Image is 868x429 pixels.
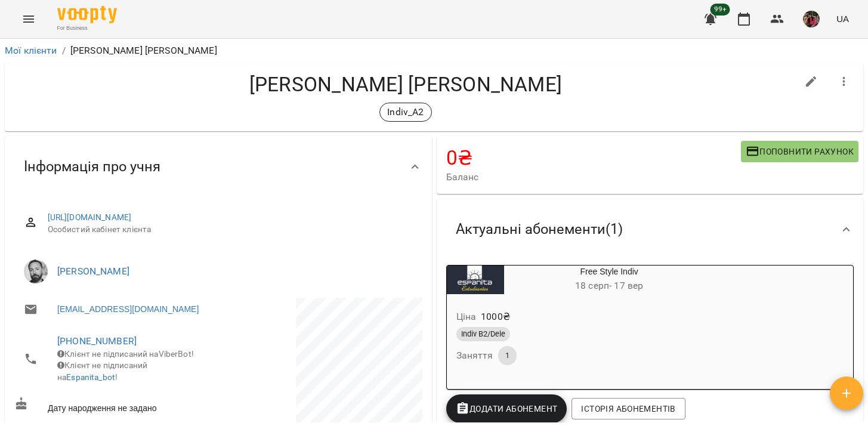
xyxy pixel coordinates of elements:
button: Додати Абонемент [446,394,567,423]
button: Free Style Indiv18 серп- 17 верЦіна1000₴Indiv B2/DeleЗаняття1 [447,266,715,379]
button: UA [832,8,854,30]
span: Додати Абонемент [456,402,558,416]
a: [PHONE_NUMBER] [57,335,137,347]
button: Поповнити рахунок [741,141,858,162]
span: Поповнити рахунок [746,144,854,159]
span: Історія абонементів [581,402,675,416]
div: Дату народження не задано [12,394,218,416]
li: / [62,44,66,58]
img: 7105fa523d679504fad829f6fcf794f1.JPG [803,11,820,27]
h6: Заняття [456,347,493,364]
a: [EMAIL_ADDRESS][DOMAIN_NAME] [57,303,199,315]
h4: 0 ₴ [446,146,741,170]
button: Історія абонементів [572,398,685,419]
div: Free Style Indiv [504,266,715,294]
span: Особистий кабінет клієнта [48,224,413,236]
button: Menu [14,5,43,33]
div: Free Style Indiv [447,266,504,294]
span: 18 серп - 17 вер [575,280,643,291]
span: 1 [498,350,517,361]
div: Інформація про учня [5,136,432,197]
div: Indiv_A2 [379,103,431,122]
span: 99+ [711,4,730,16]
p: Indiv_A2 [387,105,424,119]
img: Voopty Logo [57,6,117,23]
nav: breadcrumb [5,44,863,58]
a: [URL][DOMAIN_NAME] [48,212,132,222]
span: UA [836,13,849,25]
a: Мої клієнти [5,45,57,56]
h4: [PERSON_NAME] [PERSON_NAME] [14,72,797,97]
h6: Ціна [456,308,477,325]
span: Клієнт не підписаний на ViberBot! [57,349,194,359]
div: Актуальні абонементи(1) [437,199,864,260]
p: 1000 ₴ [481,310,510,324]
span: Клієнт не підписаний на ! [57,360,147,382]
span: Актуальні абонементи ( 1 ) [456,220,623,239]
span: Баланс [446,170,741,184]
a: [PERSON_NAME] [57,266,129,277]
span: Indiv B2/Dele [456,329,510,340]
a: Espanita_bot [66,372,115,382]
p: [PERSON_NAME] [PERSON_NAME] [70,44,217,58]
img: Iván Sánchez-Gil [24,260,48,283]
span: Інформація про учня [24,158,160,176]
span: For Business [57,24,117,32]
